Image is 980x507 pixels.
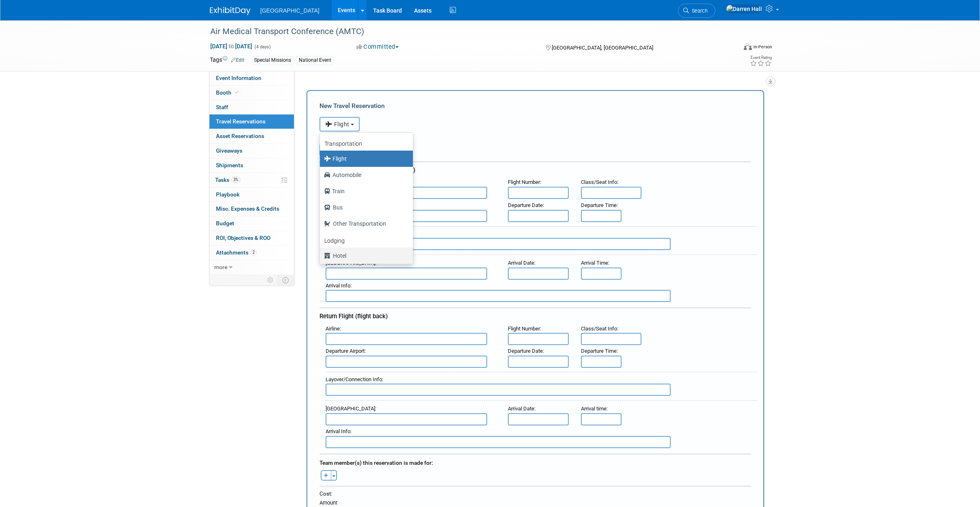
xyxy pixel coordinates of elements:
[326,283,350,289] span: Arrival Info
[324,168,405,181] label: Automobile
[209,86,294,100] a: Booth
[726,4,762,13] img: Darren Hall
[319,313,388,320] span: Return Flight (flight back)
[250,249,257,255] span: 2
[508,348,543,354] span: Departure Date
[216,191,240,198] span: Playbook
[581,348,617,354] span: Departure Time
[508,326,541,332] small: :
[210,43,253,50] span: [DATE] [DATE]
[326,326,341,332] small: :
[326,283,352,289] small: :
[319,132,751,144] div: Booking Confirmation Number:
[326,348,365,354] span: Departure Airport
[581,179,617,185] span: Class/Seat Info
[581,260,609,266] small: :
[214,264,227,270] span: more
[209,260,294,274] a: more
[278,275,294,285] td: Toggle Event Tabs
[508,406,534,412] span: Arrival Date
[354,43,402,51] button: Committed
[581,406,607,412] span: Arrival time
[324,217,405,230] label: Other Transportation
[581,326,617,332] span: Class/Seat Info
[209,158,294,173] a: Shipments
[508,348,544,354] small: :
[508,260,535,266] small: :
[209,188,294,202] a: Playbook
[216,147,242,154] span: Giveaways
[744,43,752,50] img: Format-Inperson.png
[216,89,241,96] span: Booth
[319,117,360,132] button: Flight
[210,7,250,15] img: ExhibitDay
[326,326,340,332] span: Airline
[216,118,266,125] span: Travel Reservations
[216,75,261,81] span: Event Information
[216,133,264,139] span: Asset Reservations
[215,177,240,183] span: Tasks
[581,326,618,332] small: :
[508,260,534,266] span: Arrival Date
[508,406,535,412] small: :
[326,376,383,382] small: :
[235,90,239,95] i: Booth reservation complete
[320,135,413,151] a: Transportation
[209,231,294,245] a: ROI, Objectives & ROO
[216,104,228,110] span: Staff
[296,56,334,65] div: National Event
[227,43,235,50] span: to
[326,406,375,412] span: [GEOGRAPHIC_DATA]
[581,179,618,185] small: :
[209,129,294,143] a: Asset Reservations
[326,428,352,434] small: :
[326,376,382,382] span: Layover/Connection Info
[209,71,294,85] a: Event Information
[263,275,278,285] td: Personalize Event Tab Strip
[324,185,405,198] label: Train
[324,237,345,244] b: Lodging
[216,205,279,212] span: Misc. Expenses & Credits
[254,44,271,50] span: (4 days)
[552,45,653,51] span: [GEOGRAPHIC_DATA], [GEOGRAPHIC_DATA]
[326,348,366,354] small: :
[508,326,540,332] span: Flight Number
[689,42,772,54] div: Event Format
[581,202,617,208] span: Departure Time
[319,455,751,468] div: Team member(s) this reservation is made for:
[209,216,294,231] a: Budget
[209,100,294,114] a: Staff
[581,260,608,266] span: Arrival Time
[210,56,244,65] td: Tags
[209,114,294,129] a: Travel Reservations
[581,202,618,208] small: :
[326,406,376,412] small: :
[216,249,257,256] span: Attachments
[581,406,608,412] small: :
[216,220,234,227] span: Budget
[209,246,294,260] a: Attachments2
[231,57,244,63] a: Edit
[325,121,350,127] span: Flight
[320,232,413,248] a: Lodging
[319,101,751,110] div: New Travel Reservation
[216,162,243,168] span: Shipments
[216,235,270,241] span: ROI, Objectives & ROO
[508,179,540,185] span: Flight Number
[319,490,751,498] div: Cost:
[260,7,319,14] span: [GEOGRAPHIC_DATA]
[750,56,772,60] div: Event Rating
[209,173,294,187] a: Tasks3%
[508,179,541,185] small: :
[678,4,715,18] a: Search
[508,202,543,208] span: Departure Date
[324,152,405,165] label: Flight
[324,140,362,147] b: Transportation
[207,24,724,39] div: Air Medical Transport Conference (AMTC)
[209,144,294,158] a: Giveaways
[324,201,405,214] label: Bus
[689,8,708,14] span: Search
[581,348,618,354] small: :
[252,56,294,65] div: Special Missions
[326,428,350,434] span: Arrival Info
